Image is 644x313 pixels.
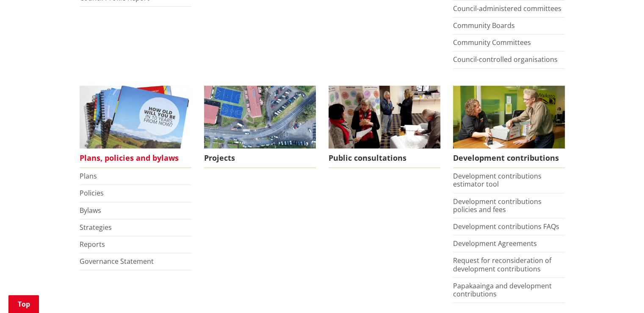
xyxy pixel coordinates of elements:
a: Reports [80,240,105,249]
img: Long Term Plan [80,86,191,149]
span: Projects [204,148,316,168]
a: Strategies [80,223,112,232]
a: Papakaainga and development contributions [453,281,552,299]
a: Plans [80,171,97,181]
a: Development contributions policies and fees [453,197,542,214]
a: Governance Statement [80,257,154,266]
span: Public consultations [329,148,440,168]
a: We produce a number of plans, policies and bylaws including the Long Term Plan Plans, policies an... [80,86,191,168]
span: Plans, policies and bylaws [80,148,191,168]
a: Development contributions estimator tool [453,171,542,189]
a: FInd out more about fees and fines here Development contributions [453,86,565,168]
a: Projects [204,86,316,168]
img: Fees [453,86,565,149]
a: Council-controlled organisations [453,55,558,64]
a: Council-administered committees [453,4,561,13]
a: Development Agreements [453,239,537,248]
a: Bylaws [80,206,101,215]
img: public-consultations [329,86,440,149]
a: Policies [80,188,104,198]
a: Community Boards [453,21,515,30]
a: Request for reconsideration of development contributions [453,256,551,273]
span: Development contributions [453,148,565,168]
a: Community Committees [453,38,531,47]
a: Development contributions FAQs [453,222,559,231]
a: public-consultations Public consultations [329,86,440,168]
a: Top [8,295,39,313]
img: DJI_0336 [204,86,316,149]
